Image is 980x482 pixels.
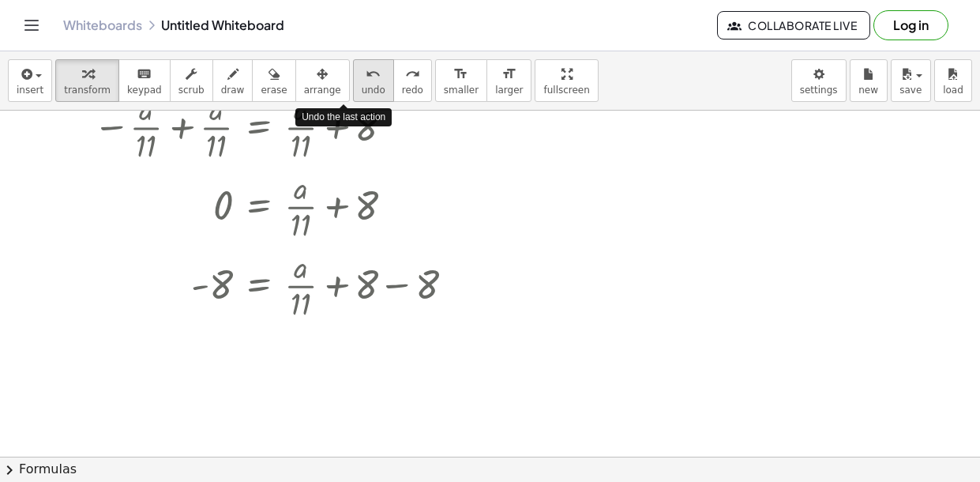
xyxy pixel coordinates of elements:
button: save [891,59,931,102]
span: undo [362,85,385,96]
span: erase [261,85,287,96]
button: format_sizesmaller [435,59,487,102]
span: larger [495,85,523,96]
button: scrub [170,59,213,102]
button: settings [791,59,847,102]
span: transform [64,85,111,96]
button: transform [55,59,119,102]
i: keyboard [137,65,152,84]
div: Undo the last action [295,108,392,126]
span: Collaborate Live [730,18,857,32]
button: format_sizelarger [486,59,531,102]
button: redoredo [393,59,432,102]
span: settings [800,85,838,96]
button: undoundo [353,59,394,102]
button: fullscreen [535,59,598,102]
span: new [858,85,878,96]
button: arrange [295,59,350,102]
button: Collaborate Live [717,11,870,40]
button: keyboardkeypad [118,59,171,102]
button: Toggle navigation [19,13,44,38]
span: arrange [304,85,341,96]
a: Whiteboards [63,17,142,33]
button: draw [212,59,253,102]
span: draw [221,85,245,96]
i: undo [366,65,381,84]
button: load [934,59,972,102]
span: load [943,85,963,96]
span: insert [17,85,43,96]
i: redo [405,65,420,84]
button: new [850,59,888,102]
i: format_size [453,65,468,84]
button: insert [8,59,52,102]
span: fullscreen [543,85,589,96]
span: smaller [444,85,479,96]
button: erase [252,59,295,102]
span: save [899,85,922,96]
span: redo [402,85,423,96]
span: keypad [127,85,162,96]
button: Log in [873,10,948,40]
span: scrub [178,85,205,96]
i: format_size [501,65,516,84]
